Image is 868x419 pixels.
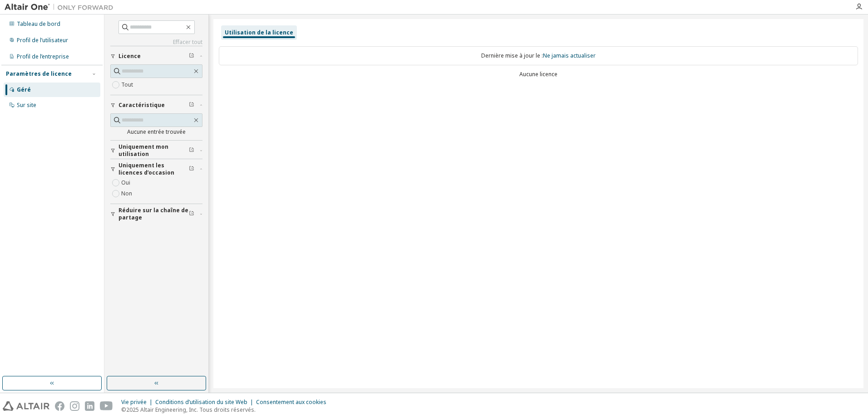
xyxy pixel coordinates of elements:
div: Géré [17,86,31,93]
label: Oui [121,177,132,188]
img: linkedin.svg [85,401,94,411]
font: 2025 Altair Engineering, Inc. Tous droits réservés. [126,406,256,414]
div: Paramètres de licence [6,70,72,78]
a: Ne jamais actualiser [543,52,596,59]
button: Caractéristique [110,95,202,115]
img: altair_logo.svg [3,401,49,411]
div: Aucune licence [219,71,858,78]
span: Clear filter [189,147,194,154]
div: Tableau de bord [17,20,60,28]
span: Réduire sur la chaîne de partage [118,207,189,221]
a: Effacer tout [110,39,202,46]
div: Vie privée [121,399,155,406]
span: Clear filter [189,210,194,218]
img: Altaïr un [5,3,118,12]
label: Non [121,188,134,199]
div: Dernière mise à jour le : [219,46,858,65]
p: © [121,406,332,414]
span: Uniquement mon utilisation [118,143,189,158]
div: Conditions d’utilisation du site Web [155,399,256,406]
img: facebook.svg [55,401,64,411]
div: Profil de l’entreprise [17,53,69,60]
span: Licence [118,53,141,60]
button: Uniquement les licences d’occasion [110,159,202,179]
div: Utilisation de la licence [225,29,293,36]
div: Sur site [17,102,36,109]
img: youtube.svg [100,401,113,411]
div: Aucune entrée trouvée [110,128,202,136]
button: Licence [110,46,202,66]
label: Tout [121,79,135,90]
img: instagram.svg [70,401,79,411]
span: Clear filter [189,166,194,173]
button: Uniquement mon utilisation [110,141,202,161]
span: Clear filter [189,102,194,109]
button: Réduire sur la chaîne de partage [110,204,202,224]
span: Clear filter [189,53,194,60]
span: Caractéristique [118,102,165,109]
span: Uniquement les licences d’occasion [118,162,189,176]
div: Profil de l’utilisateur [17,37,68,44]
div: Consentement aux cookies [256,399,332,406]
